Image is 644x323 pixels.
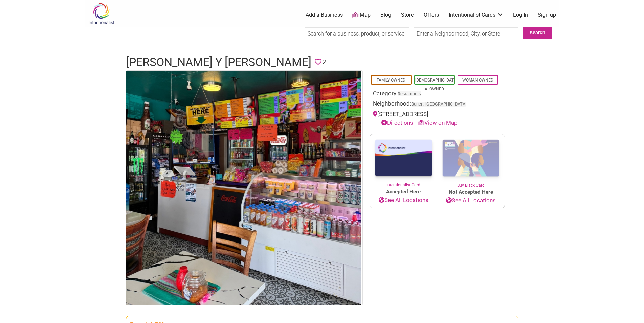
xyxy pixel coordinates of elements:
[398,91,421,96] a: Restaurants
[449,11,504,19] a: Intentionalist Cards
[401,11,414,19] a: Store
[523,27,552,39] button: Search
[437,196,505,205] a: See All Locations
[462,78,493,83] a: Woman-Owned
[370,188,437,196] span: Accepted Here
[370,134,437,188] a: Intentionalist Card
[437,134,505,188] a: Buy Black Card
[380,11,391,19] a: Blog
[513,11,528,19] a: Log In
[373,89,502,100] div: Category:
[414,27,518,40] input: Enter a Neighborhood, City, or State
[437,134,505,182] img: Buy Black Card
[85,3,117,25] img: Intentionalist
[418,119,458,126] a: View on Map
[381,119,413,126] a: Directions
[126,54,311,70] h1: [PERSON_NAME] y [PERSON_NAME]
[306,11,343,19] a: Add a Business
[377,78,405,83] a: Family-Owned
[373,110,502,127] div: [STREET_ADDRESS]
[373,99,502,110] div: Neighborhood:
[305,27,409,40] input: Search for a business, product, or service
[370,134,437,182] img: Intentionalist Card
[370,196,437,205] a: See All Locations
[411,102,466,107] span: Burien, [GEOGRAPHIC_DATA]
[322,57,326,67] span: 2
[538,11,556,19] a: Sign up
[352,11,371,19] a: Map
[415,78,454,91] a: [DEMOGRAPHIC_DATA]-Owned
[437,188,505,196] span: Not Accepted Here
[424,11,439,19] a: Offers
